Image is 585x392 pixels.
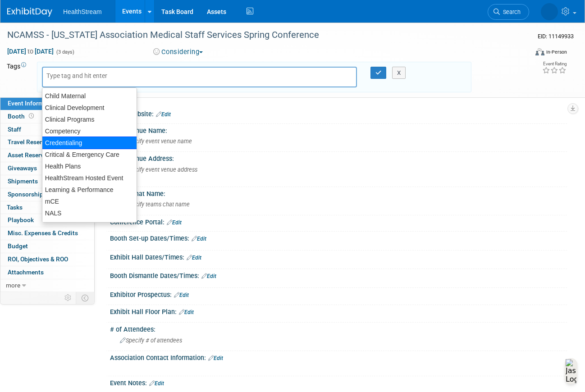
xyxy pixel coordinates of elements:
a: Edit [187,255,201,261]
a: ROI, Objectives & ROO [0,253,94,266]
span: Specify teams chat name [120,201,190,208]
input: Type tag and hit enter [46,71,119,80]
a: Shipments [0,175,94,188]
div: Teams Chat Name: [110,187,567,198]
div: Association Contact Information: [110,351,567,363]
span: Misc. Expenses & Credits [8,229,78,237]
span: Budget [8,242,28,250]
a: Playbook [0,214,94,227]
div: In-Person [546,49,567,55]
div: Event Format [485,47,567,60]
div: Event Venue Address: [110,152,567,163]
div: Event Venue Name: [110,124,567,135]
div: # of Attendees: [110,323,567,334]
span: Booth [8,113,36,120]
div: Exhibit Hall Floor Plan: [110,305,567,317]
span: Travel Reservations [8,138,63,146]
a: more [0,279,94,292]
button: X [392,67,406,79]
span: Tasks [7,204,23,211]
div: Exhibit Hall Dates/Times: [110,251,567,262]
div: Event Website: [110,107,567,119]
span: Specify # of attendees [120,337,182,344]
span: Event ID: 11149933 [538,33,574,40]
div: Booth Dismantle Dates/Times: [110,269,567,281]
span: Search [500,9,521,15]
div: Critical & Emergency Care [42,149,137,160]
a: Staff [0,123,94,136]
a: Edit [149,380,164,387]
a: Giveaways [0,162,94,175]
div: Q&C [42,219,137,231]
div: Booth Set-up Dates/Times: [110,232,567,243]
span: Booth not reserved yet [27,113,36,119]
a: Travel Reservations [0,136,94,149]
div: HealthStream Hosted Event [42,172,137,184]
a: Sponsorships [0,188,94,201]
div: Event Rating [542,62,567,66]
div: Competency [42,125,137,137]
span: Shipments [8,178,38,185]
div: Conference Portal: [110,215,567,227]
div: Learning & Performance [42,184,137,196]
div: Event Notes: [110,376,567,388]
td: Tags [7,62,29,92]
img: Format-Inperson.png [535,48,544,55]
a: Attachments [0,266,94,279]
td: Toggle Event Tabs [76,292,95,304]
div: NALS [42,207,137,219]
div: Health Plans [42,160,137,172]
span: Sponsorships [8,191,46,198]
a: Edit [201,273,216,279]
div: Exhibitor Prospectus: [110,288,567,300]
span: Attachments [8,269,44,276]
div: Clinical Development [42,102,137,114]
a: Asset Reservations [0,149,94,162]
span: Giveaways [8,164,37,172]
div: Child Maternal [42,90,137,102]
img: ExhibitDay [7,8,52,17]
a: Edit [167,219,182,226]
a: Edit [156,111,171,118]
a: Edit [179,309,194,315]
span: more [6,282,20,289]
div: mCE [42,196,137,207]
span: to [26,48,35,55]
img: Andrea Schmitz [541,3,558,20]
a: Edit [192,236,206,242]
a: Edit [174,292,189,298]
span: Specify event venue address [120,166,197,173]
span: Event Information [8,100,58,107]
a: Budget [0,240,94,253]
span: Playbook [8,216,34,223]
a: Misc. Expenses & Credits [0,227,94,240]
a: Search [488,4,529,20]
span: [DATE] [DATE] [7,47,54,55]
span: Specify event venue name [120,138,192,145]
span: ROI, Objectives & ROO [8,255,68,263]
div: Clinical Programs [42,114,137,125]
span: (3 days) [55,49,74,55]
span: Asset Reservations [8,151,61,159]
span: HealthStream [63,8,102,15]
div: NCAMSS - [US_STATE] Association Medical Staff Services Spring Conference [4,27,519,43]
a: Booth [0,110,94,123]
button: Considering [150,47,206,57]
a: Edit [208,355,223,361]
span: Staff [8,126,21,133]
a: Tasks [0,201,94,214]
div: Credentialing [42,137,137,149]
a: Event Information [0,97,94,110]
td: Personalize Event Tab Strip [60,292,76,304]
